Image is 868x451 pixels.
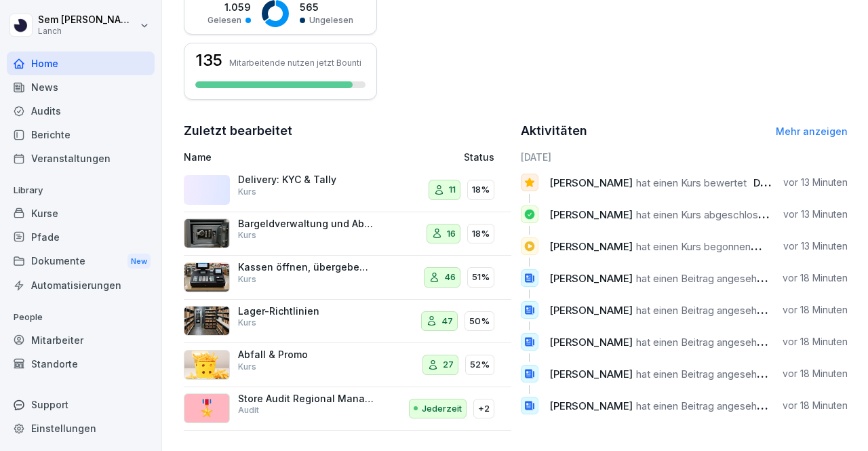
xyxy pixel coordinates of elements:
p: +2 [478,402,490,416]
p: Sem [PERSON_NAME] [38,14,137,26]
p: Kurs [238,229,256,241]
p: 46 [444,271,456,284]
span: [PERSON_NAME] [549,272,633,285]
p: Lanch [38,26,137,36]
p: Delivery: KYC & Tally [238,174,374,186]
span: Delivery: KYC & Tally [753,176,856,189]
div: Support [7,393,155,416]
p: Bargeldverwaltung und Abholung [238,218,374,230]
p: vor 18 Minuten [783,303,848,317]
p: Audit [238,404,259,416]
p: Store Audit Regional Management [GEOGRAPHIC_DATA] [238,393,374,405]
p: vor 18 Minuten [783,367,848,380]
a: 🎖️Store Audit Regional Management [GEOGRAPHIC_DATA]AuditJederzeit+2 [184,387,511,431]
p: 18% [472,227,490,241]
p: vor 18 Minuten [783,335,848,349]
span: hat einen Kurs abgeschlossen [636,208,775,221]
a: Veranstaltungen [7,146,155,170]
p: Kurs [238,273,256,286]
span: [PERSON_NAME] [549,240,633,253]
p: 16 [447,227,456,241]
p: 47 [441,315,453,328]
span: hat einen Beitrag angesehen [636,368,768,380]
p: Lager-Richtlinien [238,305,374,317]
p: 11 [449,183,456,197]
p: 27 [443,358,454,372]
span: hat einen Beitrag angesehen [636,336,768,349]
a: Automatisierungen [7,273,155,297]
p: 52% [470,358,490,372]
a: Kassen öffnen, übergeben & schließenKurs4651% [184,256,511,300]
a: Mitarbeiter [7,328,155,352]
span: [PERSON_NAME] [549,208,633,221]
img: h81973bi7xjfk70fncdre0go.png [184,262,230,292]
p: vor 18 Minuten [783,271,848,285]
img: th9trzu144u9p3red8ow6id8.png [184,218,230,248]
span: hat einen Kurs bewertet [636,176,747,189]
p: Kurs [238,186,256,198]
a: Audits [7,99,155,123]
a: News [7,75,155,99]
img: urw3ytc7x1v5bfur977du01f.png [184,350,230,380]
p: Kurs [238,317,256,329]
span: [PERSON_NAME] [549,336,633,349]
a: Home [7,52,155,75]
span: hat einen Kurs begonnen [636,240,751,253]
span: hat einen Beitrag angesehen [636,399,768,412]
p: vor 13 Minuten [783,208,848,221]
p: 🎖️ [197,396,217,420]
span: [PERSON_NAME] [549,368,633,380]
p: People [7,307,155,328]
p: vor 13 Minuten [783,176,848,189]
a: Kurse [7,201,155,225]
p: Ungelesen [309,14,353,26]
p: Gelesen [208,14,241,26]
p: Library [7,180,155,201]
span: [PERSON_NAME] [549,399,633,412]
a: Delivery: KYC & TallyKurs1118% [184,168,511,212]
a: Berichte [7,123,155,146]
p: 50% [469,315,490,328]
p: Jederzeit [422,402,462,416]
p: 18% [472,183,490,197]
a: Lager-RichtlinienKurs4750% [184,300,511,344]
p: 51% [472,271,490,284]
h3: 135 [195,52,222,68]
p: vor 13 Minuten [783,239,848,253]
a: Standorte [7,352,155,376]
a: Bargeldverwaltung und AbholungKurs1618% [184,212,511,256]
img: g9g0z14z6r0gwnvoxvhir8sm.png [184,306,230,336]
p: Name [184,150,380,164]
span: hat einen Beitrag angesehen [636,272,768,285]
h6: [DATE] [521,150,848,164]
a: Abfall & PromoKurs2752% [184,343,511,387]
a: Einstellungen [7,416,155,440]
p: Kurs [238,361,256,373]
h2: Zuletzt bearbeitet [184,121,511,140]
p: vor 18 Minuten [783,399,848,412]
p: Kassen öffnen, übergeben & schließen [238,261,374,273]
p: Status [464,150,494,164]
a: DokumenteNew [7,249,155,274]
p: Abfall & Promo [238,349,374,361]
span: hat einen Beitrag angesehen [636,304,768,317]
span: [PERSON_NAME] [549,304,633,317]
div: New [127,254,151,269]
h2: Aktivitäten [521,121,587,140]
span: [PERSON_NAME] [549,176,633,189]
p: Mitarbeitende nutzen jetzt Bounti [229,58,361,68]
a: Mehr anzeigen [776,125,848,137]
div: Dokumente [7,249,155,274]
a: Pfade [7,225,155,249]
